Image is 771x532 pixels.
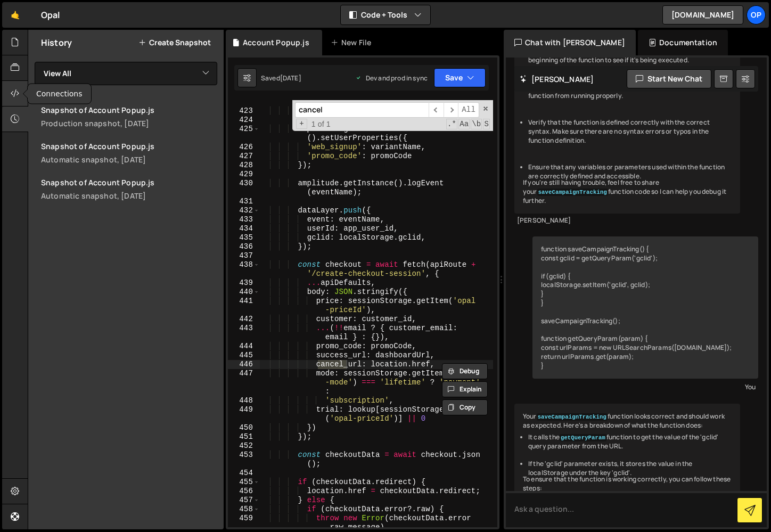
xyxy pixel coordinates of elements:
div: 436 [228,242,260,251]
div: 423 [228,107,260,116]
div: 454 [228,469,260,478]
a: Op [747,5,766,24]
div: 442 [228,315,260,324]
code: saveCampaignTracking [537,189,608,196]
code: getQueryParam [560,434,606,441]
div: 428 [228,161,260,170]
div: 434 [228,224,260,233]
div: 452 [228,441,260,451]
div: 439 [228,279,260,288]
button: Debug [442,363,488,379]
button: Copy [442,399,488,415]
div: function saveCampaignTracking() { const gclid = getQueryParam('gclid'); if (gclid) { localStorage... [532,236,758,379]
div: Saved [261,73,301,83]
div: 427 [228,152,260,161]
div: [PERSON_NAME] [517,216,737,225]
div: 432 [228,206,260,215]
div: 441 [228,297,260,315]
div: Automatic snapshot, [DATE] [41,191,217,201]
li: It calls the function to get the value of the 'gclid' query parameter from the URL. [528,433,732,451]
div: 438 [228,260,260,279]
h2: History [41,37,72,48]
span: 1 of 1 [307,120,335,129]
li: Ensure that any variables or parameters used within the function are correctly defined and access... [528,163,732,181]
button: Save [434,68,486,87]
div: 445 [228,351,260,360]
div: Automatic snapshot, [DATE] [41,154,217,165]
li: If the 'gclid' parameter exists, it stores the value in the localStorage under the key 'gclid'. [528,460,732,478]
span: CaseSensitive Search [458,119,470,129]
div: Documentation [638,30,728,55]
div: Snapshot of Account Popup.js [41,105,217,115]
div: 450 [228,423,260,432]
div: 456 [228,487,260,496]
div: 431 [228,197,260,206]
div: 459 [228,514,260,532]
div: 424 [228,116,260,125]
a: [DOMAIN_NAME] [662,5,743,24]
div: Production snapshot, [DATE] [41,118,217,128]
span: ​ [444,102,458,118]
a: Snapshot of Account Popup.js Automatic snapshot, [DATE] [35,135,224,171]
button: Start new chat [627,69,711,88]
div: Dev and prod in sync [355,73,428,83]
div: Chat with [PERSON_NAME] [504,30,636,55]
div: Connections [28,84,91,104]
div: 429 [228,170,260,179]
div: 433 [228,215,260,224]
button: Create Snapshot [138,38,211,47]
div: 458 [228,505,260,514]
div: 430 [228,179,260,197]
code: saveCampaignTracking [537,413,608,421]
div: 425 [228,125,260,143]
input: Search for [295,102,429,118]
div: 444 [228,342,260,351]
div: 457 [228,496,260,505]
div: You [535,381,756,392]
a: Snapshot of Account Popup.js Automatic snapshot, [DATE] [35,171,224,207]
div: 455 [228,478,260,487]
div: 437 [228,251,260,260]
span: Search In Selection [483,119,490,129]
div: New File [331,37,375,48]
span: Whole Word Search [471,119,482,129]
div: Opal [41,9,60,21]
a: Snapshot of Account Popup.js Production snapshot, [DATE] [35,99,224,135]
h2: [PERSON_NAME] [520,74,594,84]
div: 426 [228,143,260,152]
button: Explain [442,381,488,397]
div: Account Popup.js [243,37,309,48]
span: Alt-Enter [458,102,479,118]
div: [DATE] [280,73,301,83]
div: 446 [228,360,260,369]
div: 443 [228,324,260,342]
span: RegExp Search [446,119,457,129]
div: 453 [228,451,260,469]
div: Snapshot of Account Popup.js [41,177,217,187]
div: Snapshot of Account Popup.js [41,141,217,151]
a: 🤙 [2,2,28,28]
div: 447 [228,369,260,396]
div: 451 [228,432,260,441]
div: 448 [228,396,260,405]
div: 440 [228,288,260,297]
span: Toggle Replace mode [296,119,307,129]
div: 449 [228,405,260,423]
li: Check for any errors in the console that might be preventing the function from running properly. [528,83,732,101]
li: Verify that the function is defined correctly with the correct syntax. Make sure there are no syn... [528,118,732,145]
span: ​ [429,102,444,118]
button: Code + Tools [341,5,430,24]
div: 435 [228,233,260,242]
